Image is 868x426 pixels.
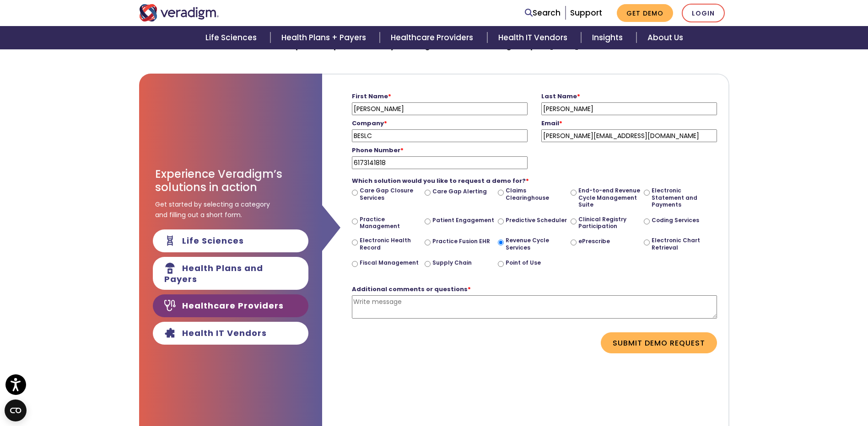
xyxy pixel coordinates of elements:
label: Predictive Scheduler [506,217,567,224]
input: Phone Number [352,156,528,169]
label: Supply Chain [432,259,472,266]
label: Electronic Health Record [360,237,421,251]
input: firstlastname@website.com [541,129,717,142]
label: End-to-end Revenue Cycle Management Suite [578,187,640,208]
label: Point of Use [506,259,541,266]
input: First Name [352,102,528,115]
label: Patient Engagement [432,217,494,224]
label: Electronic Statement and Payments [652,187,713,208]
label: Fiscal Management [360,259,419,266]
img: Veradigm logo [139,4,219,21]
label: Claims Clearinghouse [506,187,567,201]
strong: Which solution would you like to request a demo for? [352,176,529,185]
a: Insights [581,26,636,49]
label: Clinical Registry Participation [578,216,640,230]
button: Open CMP widget [5,399,27,421]
strong: Additional comments or questions [352,285,471,293]
strong: Email [541,119,562,128]
span: Get started by selecting a category and filling out a short form. [155,199,270,220]
label: Practice Management [360,216,421,230]
input: Company [352,129,528,142]
label: Practice Fusion EHR [432,238,490,245]
a: About Us [636,26,694,49]
a: Health Plans + Payers [270,26,380,49]
label: Electronic Chart Retrieval [652,237,713,251]
strong: Company [352,119,387,128]
label: ePrescribe [578,238,610,245]
strong: Last Name [541,92,580,101]
a: Search [525,7,561,19]
input: Last Name [541,102,717,115]
label: Revenue Cycle Services [506,237,567,251]
a: Get Demo [617,4,673,22]
a: Healthcare Providers [380,26,487,49]
strong: Explore the possibilities by booking time with a Veradigm expert [DATE]. [287,40,581,51]
a: Life Sciences [194,26,270,49]
a: Support [570,7,602,18]
strong: First Name [352,92,391,101]
a: Login [682,4,725,22]
button: Submit Demo Request [601,332,717,353]
a: Health IT Vendors [487,26,581,49]
label: Coding Services [652,217,699,224]
label: Care Gap Closure Services [360,187,421,201]
h3: Experience Veradigm’s solutions in action [155,168,306,194]
label: Care Gap Alerting [432,188,487,195]
iframe: Drift Chat Widget [692,369,857,415]
strong: Phone Number [352,146,404,154]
